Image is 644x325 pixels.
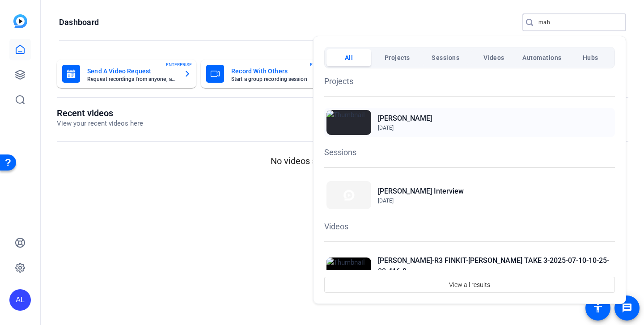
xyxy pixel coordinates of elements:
span: Sessions [432,50,459,66]
span: All [345,50,353,66]
h1: Projects [324,75,615,87]
span: Automations [522,50,562,66]
img: Thumbnail [326,110,371,135]
button: View all results [324,277,615,293]
span: Hubs [583,50,598,66]
h1: Sessions [324,146,615,158]
h1: Videos [324,220,615,232]
h2: [PERSON_NAME] [378,113,432,124]
span: [DATE] [378,125,394,131]
span: Videos [483,50,504,66]
img: Thumbnail [326,181,371,209]
img: Thumbnail [326,257,371,283]
h2: [PERSON_NAME]-R3 FINKIT-[PERSON_NAME] TAKE 3-2025-07-10-10-25-38-416-0 [378,255,613,277]
span: Projects [385,50,410,66]
h2: [PERSON_NAME] Interview [378,186,464,197]
span: View all results [449,276,490,293]
span: [DATE] [378,198,394,204]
